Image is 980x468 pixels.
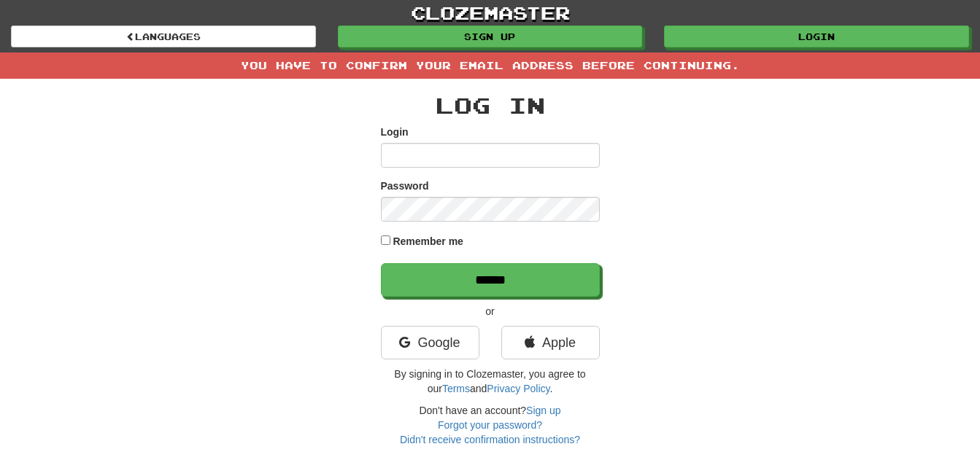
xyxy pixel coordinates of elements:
a: Forgot your password? [438,419,542,431]
a: Didn't receive confirmation instructions? [400,434,580,445]
a: Sign up [338,26,643,47]
a: Google [381,326,479,359]
label: Password [381,179,429,193]
a: Privacy Policy [487,383,549,394]
a: Sign up [526,405,560,416]
a: Login [664,26,969,47]
a: Apple [501,326,600,359]
a: Terms [442,383,470,394]
a: Languages [11,26,316,47]
div: Don't have an account? [381,403,600,447]
label: Remember me [393,234,463,249]
label: Login [381,125,409,139]
p: or [381,304,600,319]
p: By signing in to Clozemaster, you agree to our and . [381,367,600,396]
h2: Log In [381,93,600,117]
